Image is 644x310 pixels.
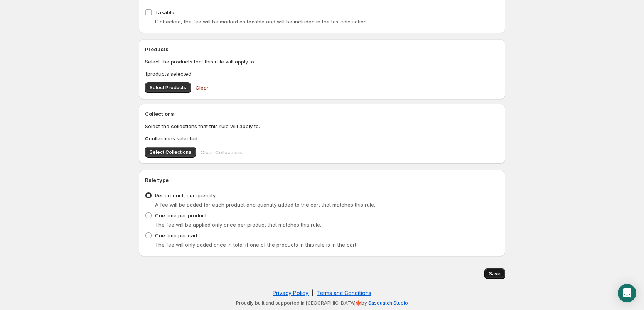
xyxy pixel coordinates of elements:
[155,222,321,228] span: The fee will be applied only once per product that matches this rule.
[145,110,499,118] h2: Collections
[155,242,356,248] span: The fee will only added once in total if one of the products in this rule is in the cart
[155,232,197,238] span: One time per cart
[145,135,149,142] b: 0
[145,71,147,77] b: 1
[196,84,209,92] span: Clear
[145,176,499,184] h2: Rule type
[145,135,499,142] p: collections selected
[145,122,499,130] p: Select the collections that this rule will apply to.
[368,300,408,306] a: Sasquatch Studio
[155,18,368,25] span: If checked, the fee will be marked as taxable and will be included in the tax calculation.
[489,271,501,277] span: Save
[273,290,309,296] a: Privacy Policy
[150,85,186,91] span: Select Products
[143,300,501,306] p: Proudly built and supported in [GEOGRAPHIC_DATA]🍁by
[155,9,174,15] span: Taxable
[191,80,213,95] button: Clear
[155,202,375,208] span: A fee will be added for each product and quantity added to the cart that matches this rule.
[145,58,499,65] p: Select the products that this rule will apply to.
[145,147,196,158] button: Select Collections
[155,192,216,198] span: Per product, per quantity
[155,212,207,218] span: One time per product
[618,284,636,302] div: Open Intercom Messenger
[145,70,499,78] p: products selected
[145,82,191,93] button: Select Products
[312,290,314,296] span: |
[484,268,505,279] button: Save
[150,149,191,155] span: Select Collections
[145,45,499,53] h2: Products
[317,290,371,296] a: Terms and Conditions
